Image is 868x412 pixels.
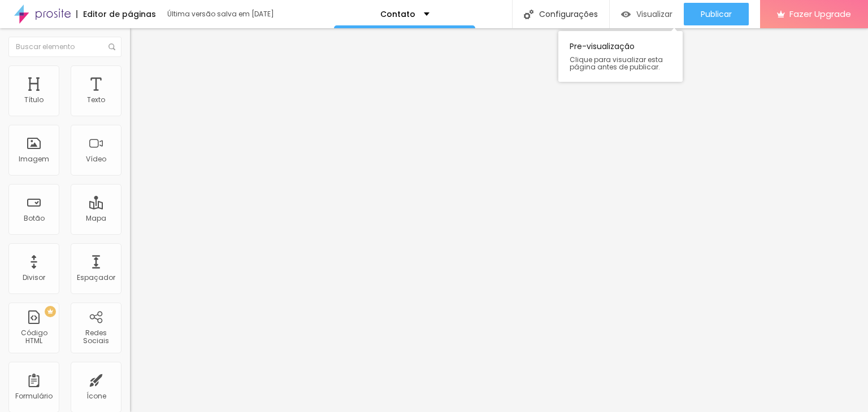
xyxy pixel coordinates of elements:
div: Título [24,96,44,104]
div: Formulário [15,392,53,400]
span: Visualizar [636,10,672,19]
span: Publicar [701,10,732,19]
div: Divisor [23,274,45,282]
div: Espaçador [77,274,115,282]
div: Última versão salva em [DATE] [167,11,297,17]
div: Código HTML [11,329,56,345]
div: Imagem [19,155,49,163]
div: Vídeo [86,155,106,163]
div: Texto [87,96,105,104]
div: Pre-visualização [558,31,683,82]
img: view-1.svg [621,10,631,19]
button: Visualizar [610,3,684,25]
iframe: Editor [130,28,868,412]
span: Clique para visualizar esta página antes de publicar. [570,56,671,71]
div: Redes Sociais [73,329,118,345]
img: Icone [524,10,533,19]
div: Mapa [86,214,106,222]
img: Icone [108,43,115,50]
div: Ícone [86,392,106,400]
div: Botão [24,214,45,222]
p: Contato [380,10,415,18]
button: Publicar [684,3,749,25]
div: Editor de páginas [76,10,156,18]
input: Buscar elemento [8,37,121,57]
span: Fazer Upgrade [789,9,851,19]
